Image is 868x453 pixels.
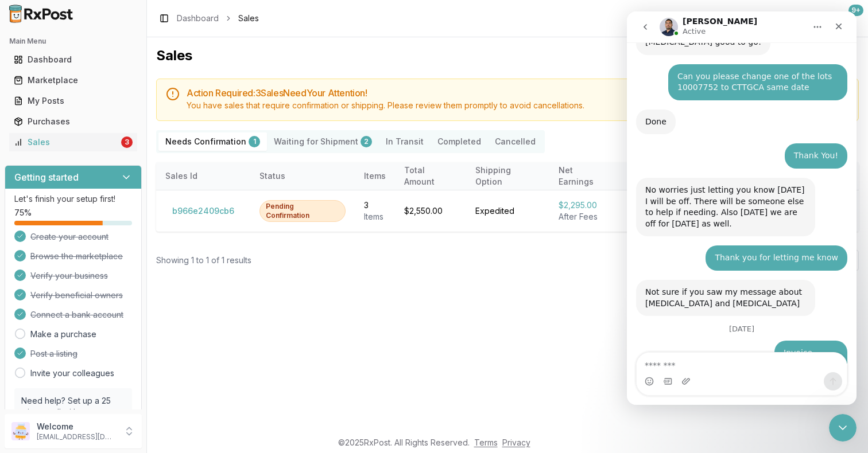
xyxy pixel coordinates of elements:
[9,132,137,153] a: Sales3
[488,132,542,151] button: Cancelled
[30,270,108,282] span: Verify your business
[249,136,260,147] div: 1
[5,50,142,69] button: Dashboard
[5,133,142,151] button: Sales3
[9,70,137,91] a: Marketplace
[238,13,259,24] span: Sales
[14,95,133,107] div: My Posts
[395,162,467,190] th: Total Amount
[177,13,259,24] nav: breadcrumb
[11,422,30,440] img: User avatar
[364,211,386,222] div: Item s
[9,37,137,46] h2: Main Menu
[156,162,250,190] th: Sales Id
[364,200,386,211] div: 3
[30,309,123,321] span: Connect a bank account
[848,5,863,16] div: 9+
[259,200,346,222] div: Pending Confirmation
[431,132,488,151] button: Completed
[619,162,716,190] th: Time Remaining
[627,11,857,405] iframe: Intercom live chat
[30,368,114,379] a: Invite your colleagues
[267,132,379,151] button: Waiting for Shipment
[829,414,857,442] iframe: Intercom live chat
[840,9,859,28] button: 9+
[30,329,96,340] a: Make a purchase
[379,132,431,151] button: In Transit
[502,438,530,447] a: Privacy
[121,136,133,148] div: 3
[9,91,137,111] a: My Posts
[5,71,142,89] button: Marketplace
[9,111,137,132] a: Purchases
[177,13,219,24] a: Dashboard
[14,116,133,127] div: Purchases
[559,211,610,222] div: After Fees
[158,132,267,151] button: Needs Confirmation
[466,162,549,190] th: Shipping Option
[5,92,142,110] button: My Posts
[156,46,859,65] h1: Sales
[165,202,241,220] button: b966e2409cb6
[14,193,132,205] p: Let's finish your setup first!
[156,255,251,266] div: Showing 1 to 1 of 1 results
[14,207,32,218] span: 75 %
[14,136,119,148] div: Sales
[30,251,123,262] span: Browse the marketplace
[475,205,540,217] div: Expedited
[559,200,610,211] div: $2,295.00
[474,438,498,447] a: Terms
[37,432,117,442] p: [EMAIL_ADDRESS][DOMAIN_NAME]
[9,49,137,70] a: Dashboard
[30,348,77,360] span: Post a listing
[30,290,123,301] span: Verify beneficial owners
[5,112,142,131] button: Purchases
[14,170,79,184] h3: Getting started
[404,205,458,217] div: $2,550.00
[361,136,372,147] div: 2
[21,395,125,429] p: Need help? Set up a 25 minute call with our team to set up.
[355,162,395,190] th: Items
[187,88,849,97] h5: Action Required: 3 Sale s Need Your Attention!
[14,75,133,86] div: Marketplace
[5,5,78,23] img: RxPost Logo
[14,54,133,65] div: Dashboard
[30,231,108,243] span: Create your account
[37,421,117,432] p: Welcome
[250,162,355,190] th: Status
[187,100,849,111] div: You have sales that require confirmation or shipping. Please review them promptly to avoid cancel...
